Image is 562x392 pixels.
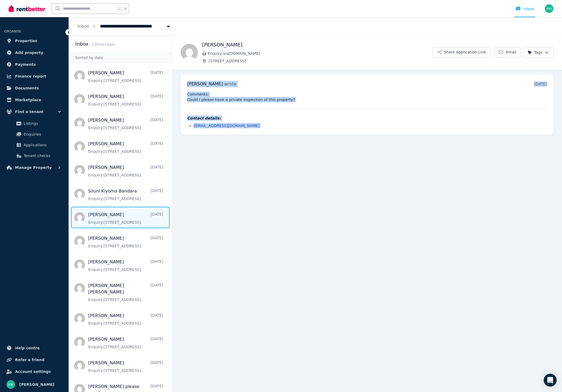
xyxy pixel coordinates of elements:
span: Account settings [15,368,51,375]
a: Tenant checks [6,150,62,161]
span: Listings [24,120,60,127]
span: Help centre [15,345,40,351]
a: Applications [6,140,62,150]
span: Tags [528,50,542,55]
span: [PERSON_NAME] [187,81,223,86]
span: Applications [24,142,60,148]
img: Mao Kunpeng [181,44,198,61]
h1: [PERSON_NAME] [202,41,432,49]
div: Sorted by date [69,53,172,63]
a: [PERSON_NAME][DATE]Enquiry:[STREET_ADDRESS]. [88,70,163,83]
span: Add property [15,49,43,56]
span: ORGANISE [4,30,21,33]
span: Enquiry via [DOMAIN_NAME] [208,51,432,56]
img: RentBetter [9,5,45,13]
span: Properties [15,38,37,44]
a: [PERSON_NAME][DATE]Enquiry:[STREET_ADDRESS]. [88,259,163,272]
a: Add property [4,47,64,58]
button: Find a tenant [4,106,64,117]
a: Email [495,47,521,57]
a: Account settings [4,366,64,377]
div: Inbox [515,6,534,12]
time: [DATE] [534,82,547,86]
a: [PERSON_NAME][DATE]Enquiry:[STREET_ADDRESS]. [88,93,163,107]
a: [PERSON_NAME][DATE]Enquiry:[STREET_ADDRESS]. [88,141,163,154]
a: Refer a friend [4,354,64,365]
span: Enquiries [24,131,60,137]
span: Find a tenant [15,108,44,115]
span: 19 message s [92,42,115,46]
span: wrote [224,81,236,86]
a: Enquiries [6,129,62,140]
nav: Breadcrumb [69,17,180,35]
img: Andrew Wong [6,380,15,389]
span: Refer a friend [15,357,44,363]
a: [PERSON_NAME] [PERSON_NAME][DATE]Enquiry:[STREET_ADDRESS]. [88,282,163,302]
h2: Inbox [75,40,88,48]
a: [EMAIL_ADDRESS][DOMAIN_NAME] [194,124,259,128]
pre: Comments: Could I please have a private inspection of this property? [187,92,547,102]
a: [PERSON_NAME][DATE]Enquiry:[STREET_ADDRESS]. [88,212,163,225]
img: Andrew Wong [545,4,553,13]
span: Documents [15,85,39,91]
a: [PERSON_NAME][DATE]Enquiry:[STREET_ADDRESS]. [88,235,163,249]
h4: Contact details: [187,115,547,121]
a: Inbox [77,24,89,29]
a: Help centre [4,343,64,353]
a: [PERSON_NAME][DATE]Enquiry:[STREET_ADDRESS]. [88,336,163,350]
span: [PERSON_NAME] [19,381,54,388]
a: Properties [4,35,64,46]
div: Open Intercom Messenger [544,374,557,387]
a: Documents [4,83,64,93]
a: Marketplace [4,95,64,105]
a: Listings [6,118,62,129]
a: [PERSON_NAME][DATE]Enquiry:[STREET_ADDRESS]. [88,313,163,326]
a: Finance report [4,71,64,82]
span: k [124,6,126,11]
span: Finance report [15,73,46,79]
span: Manage Property [15,164,52,171]
a: [PERSON_NAME][DATE]Enquiry:[STREET_ADDRESS]. [88,360,163,373]
button: Share Application Link [432,47,490,58]
a: [PERSON_NAME][DATE]Enquiry:[STREET_ADDRESS]. [88,164,163,178]
a: Siluni Kiyoma Bandara[DATE]Enquiry:[STREET_ADDRESS]. [88,188,163,201]
span: Tenant checks [24,153,60,159]
span: Email [506,49,516,55]
a: Payments [4,59,64,70]
span: Marketplace [15,97,41,103]
button: Tags [523,47,553,58]
a: [PERSON_NAME][DATE]Enquiry:[STREET_ADDRESS]. [88,117,163,130]
button: Manage Property [4,162,64,173]
span: Payments [15,61,36,68]
span: [STREET_ADDRESS] [209,58,432,64]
